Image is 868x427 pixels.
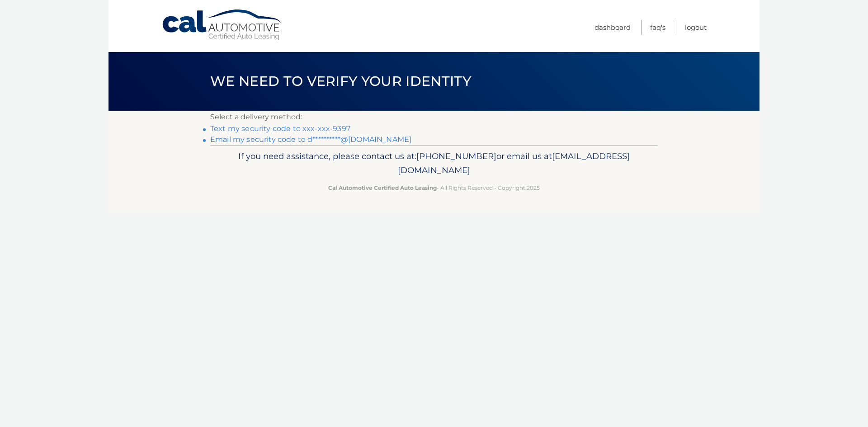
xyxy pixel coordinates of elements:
[216,149,652,178] p: If you need assistance, please contact us at: or email us at
[161,9,283,41] a: Cal Automotive
[210,73,471,89] span: We need to verify your identity
[650,20,665,35] a: FAQ's
[416,151,496,161] span: [PHONE_NUMBER]
[210,124,350,133] a: Text my security code to xxx-xxx-9397
[328,184,437,191] strong: Cal Automotive Certified Auto Leasing
[210,135,411,144] a: Email my security code to d**********@[DOMAIN_NAME]
[210,111,658,123] p: Select a delivery method:
[216,183,652,192] p: - All Rights Reserved - Copyright 2025
[594,20,631,35] a: Dashboard
[685,20,707,35] a: Logout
